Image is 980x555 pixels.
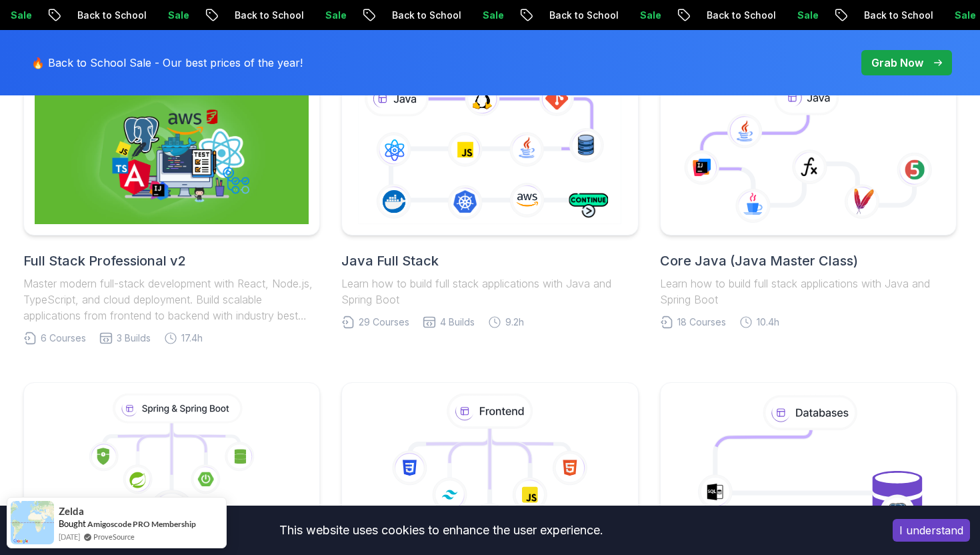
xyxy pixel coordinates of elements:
p: Learn how to build full stack applications with Java and Spring Boot [341,275,638,308]
p: Back to School [50,9,141,22]
p: Sale [770,9,813,22]
p: Sale [455,9,498,22]
a: Java Full StackLearn how to build full stack applications with Java and Spring Boot29 Courses4 Bu... [341,69,638,329]
p: Sale [613,9,655,22]
span: [DATE] [59,531,80,542]
span: Zelda [59,506,84,517]
p: Back to School [365,9,455,22]
h2: Full Stack Professional v2 [23,251,320,270]
p: Sale [298,9,341,22]
span: 6 Courses [41,332,86,345]
img: Full Stack Professional v2 [35,80,309,224]
p: Back to School [837,9,927,22]
a: Core Java (Java Master Class)Learn how to build full stack applications with Java and Spring Boot... [660,69,957,329]
span: Bought [59,518,86,529]
a: Full Stack Professional v2Full Stack Professional v2Master modern full-stack development with Rea... [23,69,320,345]
a: ProveSource [93,531,135,542]
p: Back to School [207,9,298,22]
p: Back to School [522,9,613,22]
h2: Java Full Stack [341,251,638,270]
h2: Core Java (Java Master Class) [660,251,957,270]
img: provesource social proof notification image [11,501,54,544]
span: 17.4h [181,332,203,345]
p: Grab Now [871,55,923,71]
span: 18 Courses [677,316,726,329]
span: 9.2h [505,316,524,329]
p: Master modern full-stack development with React, Node.js, TypeScript, and cloud deployment. Build... [23,275,320,324]
p: Sale [141,9,183,22]
span: 3 Builds [117,332,151,345]
button: Accept cookies [893,519,970,542]
p: Back to School [679,9,770,22]
p: 🔥 Back to School Sale - Our best prices of the year! [31,55,303,71]
p: Learn how to build full stack applications with Java and Spring Boot [660,275,957,308]
p: Sale [927,9,970,22]
div: This website uses cookies to enhance the user experience. [10,516,873,545]
a: Amigoscode PRO Membership [87,519,196,529]
span: 4 Builds [440,316,475,329]
span: 10.4h [757,316,779,329]
span: 29 Courses [359,316,409,329]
